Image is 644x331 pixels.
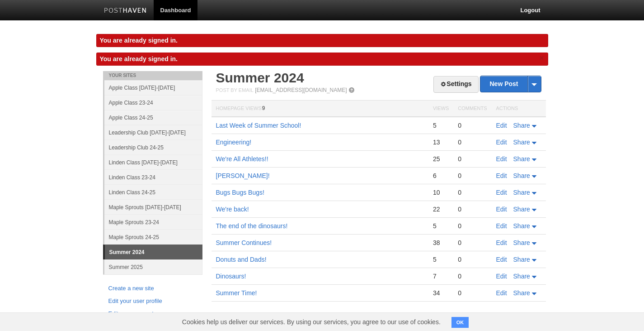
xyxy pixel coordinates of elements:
[262,105,265,111] span: 9
[104,259,202,274] a: Summer 2025
[453,101,491,117] th: Comments
[496,172,507,179] a: Edit
[496,256,507,263] a: Edit
[458,155,487,163] div: 0
[513,256,530,263] span: Share
[433,172,449,180] div: 6
[216,87,254,93] span: Post by Email
[433,289,449,297] div: 34
[255,87,347,93] a: [EMAIL_ADDRESS][DOMAIN_NAME]
[108,284,197,293] a: Create a new site
[212,101,428,117] th: Homepage Views
[216,256,267,263] a: Donuts and Dads!
[496,289,507,297] a: Edit
[105,245,202,259] a: Summer 2024
[458,289,487,297] div: 0
[433,155,449,163] div: 25
[216,122,301,129] a: Last Week of Summer School!
[433,239,449,247] div: 38
[104,140,202,155] a: Leadership Club 24-25
[496,155,507,163] a: Edit
[104,170,202,185] a: Linden Class 23-24
[492,101,546,117] th: Actions
[433,138,449,146] div: 13
[538,53,546,64] a: ×
[433,188,449,197] div: 10
[433,222,449,230] div: 5
[496,239,507,246] a: Edit
[496,189,507,196] a: Edit
[216,239,272,246] a: Summer Continues!
[108,297,197,306] a: Edit your user profile
[513,139,530,146] span: Share
[513,189,530,196] span: Share
[458,188,487,197] div: 0
[104,125,202,140] a: Leadership Club [DATE]-[DATE]
[216,222,288,230] a: The end of the dinosaurs!
[458,222,487,230] div: 0
[104,110,202,125] a: Apple Class 24-25
[428,101,453,117] th: Views
[100,55,178,62] span: You are already signed in.
[216,206,249,213] a: We're back!
[104,200,202,215] a: Maple Sprouts [DATE]-[DATE]
[216,70,304,85] a: Summer 2024
[433,121,449,130] div: 5
[104,185,202,200] a: Linden Class 24-25
[513,155,530,163] span: Share
[513,172,530,179] span: Share
[496,222,507,230] a: Edit
[513,222,530,230] span: Share
[104,8,147,14] img: Posthaven-bar
[513,273,530,280] span: Share
[216,273,246,280] a: Dinosaurs!
[458,172,487,180] div: 0
[104,230,202,245] a: Maple Sprouts 24-25
[433,205,449,213] div: 22
[458,272,487,280] div: 0
[458,255,487,264] div: 0
[104,215,202,230] a: Maple Sprouts 23-24
[458,121,487,130] div: 0
[104,155,202,170] a: Linden Class [DATE]-[DATE]
[216,189,264,196] a: Bugs Bugs Bugs!
[496,206,507,213] a: Edit
[216,172,270,179] a: [PERSON_NAME]!
[458,138,487,146] div: 0
[173,313,450,331] span: Cookies help us deliver our services. By using our services, you agree to our use of cookies.
[104,95,202,110] a: Apple Class 23-24
[458,239,487,247] div: 0
[458,205,487,213] div: 0
[496,122,507,129] a: Edit
[513,206,530,213] span: Share
[480,76,541,92] a: New Post
[496,139,507,146] a: Edit
[216,139,252,146] a: Engineering!
[513,289,530,297] span: Share
[216,289,257,297] a: Summer Time!
[96,34,548,47] div: You are already signed in.
[104,80,202,95] a: Apple Class [DATE]-[DATE]
[433,76,478,93] a: Settings
[433,255,449,264] div: 5
[103,71,202,80] li: Your Sites
[513,122,530,129] span: Share
[513,239,530,246] span: Share
[108,309,197,319] a: Edit your account
[433,272,449,280] div: 7
[216,155,268,163] a: We're All Athletes!!
[451,317,469,328] button: OK
[496,273,507,280] a: Edit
